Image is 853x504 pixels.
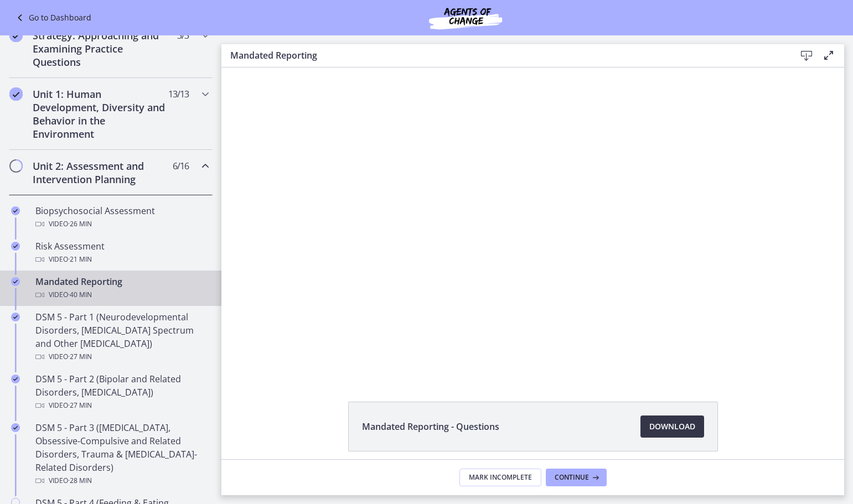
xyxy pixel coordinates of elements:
[546,469,607,486] button: Continue
[168,87,189,101] span: 13 / 13
[35,310,208,363] div: DSM 5 - Part 1 (Neurodevelopmental Disorders, [MEDICAL_DATA] Spectrum and Other [MEDICAL_DATA])
[459,469,541,486] button: Mark Incomplete
[11,375,20,383] i: Completed
[35,253,208,266] div: Video
[33,159,168,186] h2: Unit 2: Assessment and Intervention Planning
[68,288,92,302] span: · 40 min
[9,29,23,42] i: Completed
[35,372,208,412] div: DSM 5 - Part 2 (Bipolar and Related Disorders, [MEDICAL_DATA])
[68,217,92,231] span: · 26 min
[68,253,92,266] span: · 21 min
[35,204,208,231] div: Biopsychosocial Assessment
[35,288,208,302] div: Video
[35,217,208,231] div: Video
[35,240,208,266] div: Risk Assessment
[11,423,20,432] i: Completed
[35,474,208,487] div: Video
[9,87,23,101] i: Completed
[230,49,778,62] h3: Mandated Reporting
[221,67,844,376] iframe: Video Lesson
[35,399,208,412] div: Video
[177,29,189,42] span: 3 / 3
[362,420,499,433] span: Mandated Reporting - Questions
[13,11,91,24] a: Go to Dashboard
[469,473,532,482] span: Mark Incomplete
[649,420,695,433] span: Download
[68,350,92,363] span: · 27 min
[640,415,704,438] a: Download
[11,277,20,286] i: Completed
[11,242,20,251] i: Completed
[399,4,532,31] img: Agents of Change
[11,206,20,215] i: Completed
[173,159,189,173] span: 6 / 16
[33,29,168,69] h2: Strategy: Approaching and Examining Practice Questions
[35,350,208,363] div: Video
[555,473,589,482] span: Continue
[35,421,208,487] div: DSM 5 - Part 3 ([MEDICAL_DATA], Obsessive-Compulsive and Related Disorders, Trauma & [MEDICAL_DAT...
[35,275,208,302] div: Mandated Reporting
[68,399,92,412] span: · 27 min
[33,87,168,141] h2: Unit 1: Human Development, Diversity and Behavior in the Environment
[68,474,92,487] span: · 28 min
[11,313,20,321] i: Completed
